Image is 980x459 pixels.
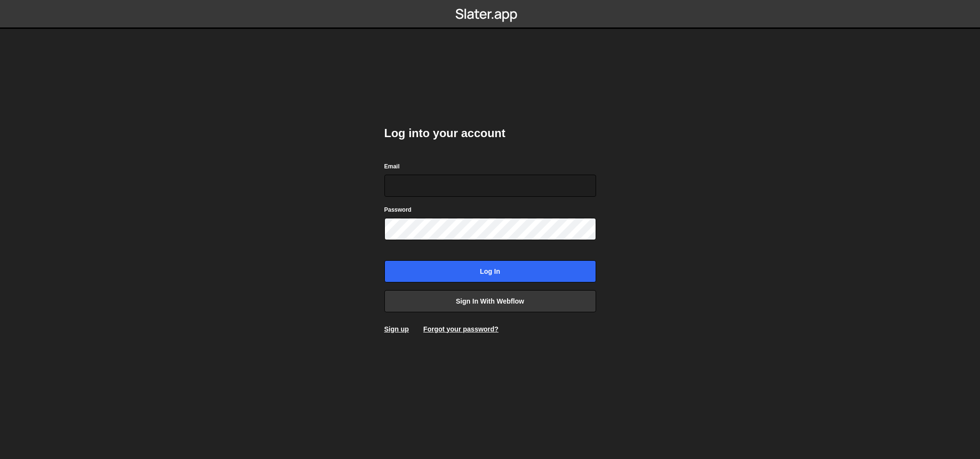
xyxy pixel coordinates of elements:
[423,325,498,333] a: Forgot your password?
[384,260,596,282] input: Log in
[384,162,400,171] label: Email
[384,126,596,141] h2: Log into your account
[384,205,412,215] label: Password
[384,290,596,312] a: Sign in with Webflow
[384,325,409,333] a: Sign up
